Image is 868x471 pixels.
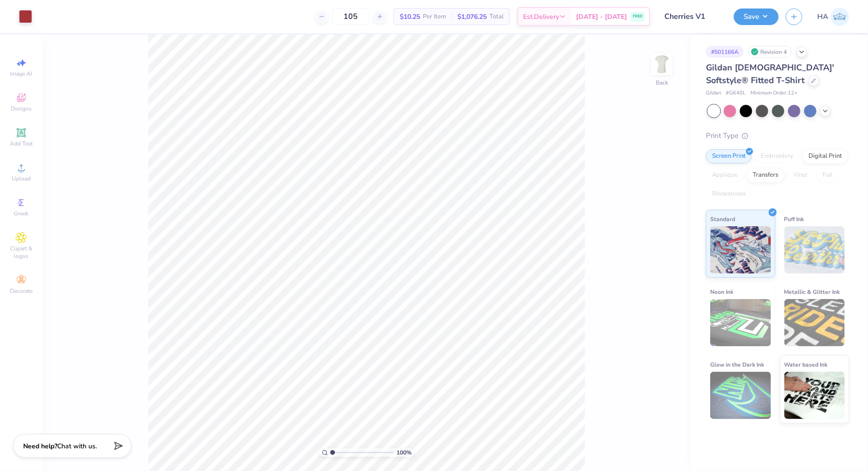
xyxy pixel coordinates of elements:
div: Screen Print [706,149,752,163]
span: Decorate [10,287,33,295]
span: Glow in the Dark Ink [710,360,764,369]
img: Back [653,55,671,74]
div: Revision 4 [748,46,792,58]
span: FREE [633,13,643,20]
img: Glow in the Dark Ink [710,372,771,419]
span: Water based Ink [784,360,828,369]
span: Gildan [706,89,721,97]
div: Digital Print [802,149,848,163]
img: Puff Ink [784,226,845,274]
img: Neon Ink [710,299,771,346]
img: Metallic & Glitter Ink [784,299,845,346]
span: Chat with us. [57,442,97,451]
div: Rhinestones [706,187,752,201]
span: $10.25 [400,12,420,22]
span: Est. Delivery [523,12,559,22]
div: Print Type [706,130,849,141]
span: Minimum Order: 12 + [750,89,798,97]
div: Transfers [747,168,784,182]
span: Greek [14,210,29,217]
input: – – [332,8,369,25]
span: 100 % [396,448,412,457]
button: Save [734,9,779,25]
span: # G640L [726,89,746,97]
img: Harshit Agarwal [831,8,849,26]
span: Add Text [10,140,33,147]
div: Applique [706,168,744,182]
span: Total [490,12,504,22]
span: Puff Ink [784,214,804,224]
span: Standard [710,214,735,224]
div: Vinyl [787,168,814,182]
span: [DATE] - [DATE] [576,12,627,22]
div: Back [656,78,668,87]
div: # 501166A [706,46,744,58]
a: HA [817,8,849,26]
span: Metallic & Glitter Ink [784,287,840,297]
span: Upload [12,175,31,182]
span: $1,076.25 [457,12,487,22]
input: Untitled Design [657,7,727,26]
img: Standard [710,226,771,274]
span: Per Item [423,12,446,22]
span: Clipart & logos [5,245,38,260]
div: Embroidery [755,149,799,163]
span: Neon Ink [710,287,733,297]
span: Gildan [DEMOGRAPHIC_DATA]' Softstyle® Fitted T-Shirt [706,62,834,86]
img: Water based Ink [784,372,845,419]
strong: Need help? [23,442,57,451]
div: Foil [816,168,839,182]
span: Designs [11,105,32,112]
span: Image AI [10,70,33,77]
span: HA [817,11,828,22]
